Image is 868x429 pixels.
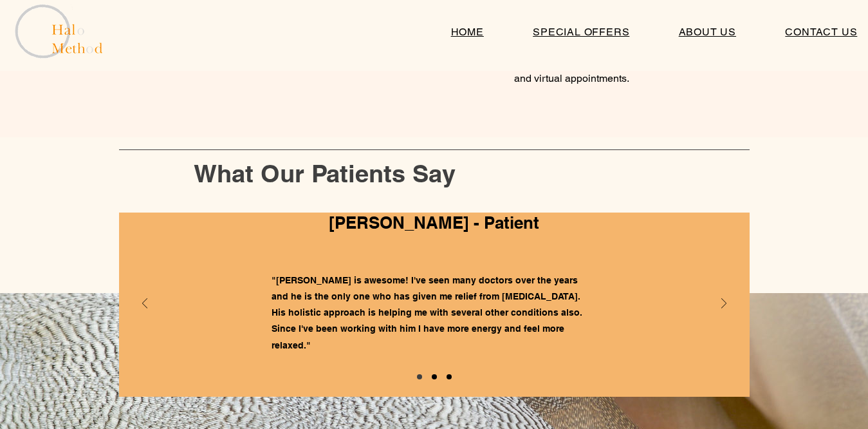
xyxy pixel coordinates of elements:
span: ABOUT US [679,26,736,38]
span: HOME [451,26,484,38]
a: Section3SlideShowItem2MediaImage1 [432,374,437,379]
span: [PERSON_NAME] - Patient [329,213,539,233]
span: "[PERSON_NAME] is awesome! I've seen many doctors over the years and he is the only one who has g... [272,275,582,350]
span: What Our Patients Say [194,158,456,188]
span: SPECIAL OFFERS [533,26,629,38]
nav: Slides [412,374,456,379]
button: Next [721,298,726,310]
button: Previous [142,298,147,310]
a: SPECIAL OFFERS [511,19,652,44]
span: CONTACT US [785,26,857,38]
div: Slideshow [119,213,750,397]
a: ABOUT US [657,19,759,44]
a: Section3SlideShowItem3MediaImage1 [447,374,452,379]
a: HOME [429,19,506,44]
a: Section3SlideShowItem1MediaImage1 [417,374,422,379]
